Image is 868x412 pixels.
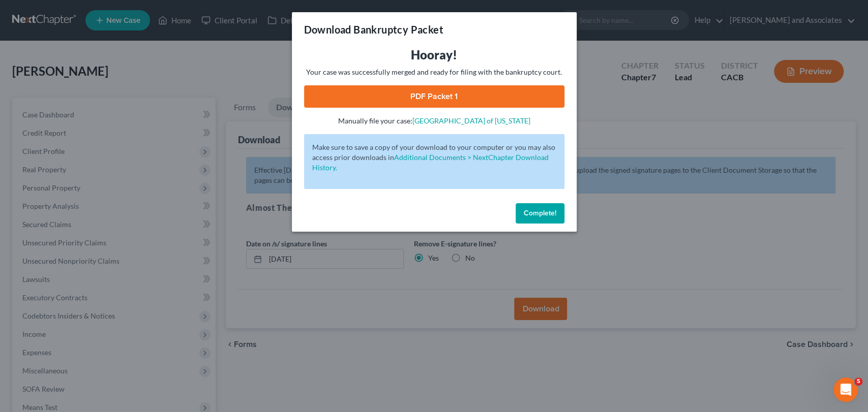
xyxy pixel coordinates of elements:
[304,67,564,77] p: Your case was successfully merged and ready for filing with the bankruptcy court.
[304,85,564,108] a: PDF Packet 1
[304,47,564,63] h3: Hooray!
[854,377,862,386] span: 5
[524,209,556,217] span: Complete!
[312,153,549,172] a: Additional Documents > NextChapter Download History.
[312,142,556,173] p: Make sure to save a copy of your download to your computer or you may also access prior downloads in
[833,377,858,402] iframe: Intercom live chat
[304,116,564,126] p: Manually file your case:
[516,203,564,224] button: Complete!
[304,22,443,37] h3: Download Bankruptcy Packet
[412,116,530,125] a: [GEOGRAPHIC_DATA] of [US_STATE]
